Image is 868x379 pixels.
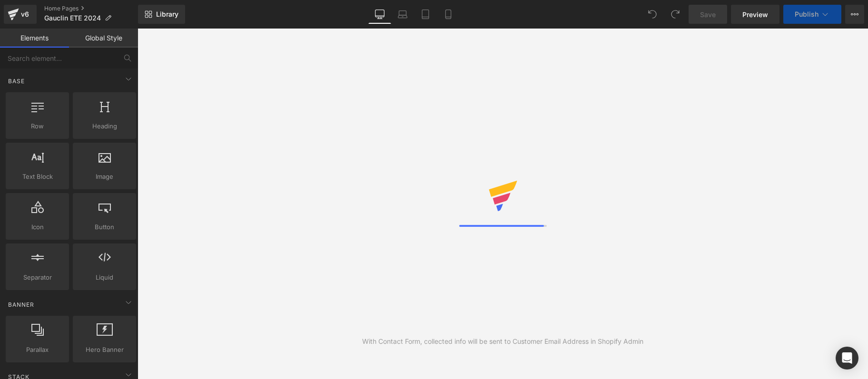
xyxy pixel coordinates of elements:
span: Separator [9,272,66,282]
a: New Library [138,5,185,24]
span: Save [700,10,716,19]
a: Global Style [69,29,138,48]
a: Desktop [368,5,391,24]
a: Preview [731,5,779,24]
button: Redo [666,5,685,24]
a: Home Pages [44,5,138,12]
span: Banner [7,300,35,309]
span: Base [7,77,26,86]
a: Laptop [391,5,414,24]
span: Gauclin ETE 2024 [44,14,101,22]
span: Image [76,172,133,182]
span: Heading [76,121,133,131]
div: v6 [19,8,31,20]
span: Hero Banner [76,345,133,355]
div: Open Intercom Messenger [836,347,858,369]
span: Row [9,121,66,131]
a: v6 [4,5,37,24]
span: Button [76,222,133,232]
button: Publish [783,5,841,24]
a: Mobile [437,5,460,24]
span: Parallax [9,345,66,355]
span: Library [156,10,178,19]
span: Preview [742,10,768,19]
span: Text Block [9,172,66,182]
button: More [845,5,864,24]
button: Undo [643,5,662,24]
div: With Contact Form, collected info will be sent to Customer Email Address in Shopify Admin [362,336,643,347]
span: Publish [795,10,819,18]
span: Liquid [76,272,133,282]
span: Icon [9,222,66,232]
a: Tablet [414,5,437,24]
